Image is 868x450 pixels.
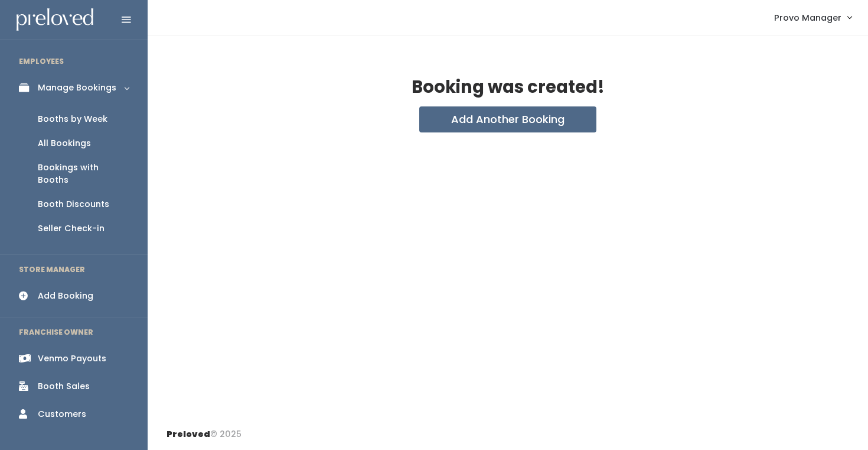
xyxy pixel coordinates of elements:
div: Add Booking [38,290,93,302]
span: Provo Manager [774,11,841,24]
a: Provo Manager [762,5,863,30]
div: © 2025 [167,419,242,441]
div: Manage Bookings [38,82,116,94]
div: All Bookings [38,137,91,150]
div: Booth Discounts [38,198,109,211]
div: Customers [38,408,86,420]
div: Venmo Payouts [38,352,106,365]
div: Seller Check-in [38,222,105,235]
div: Booths by Week [38,113,107,125]
img: preloved logo [17,8,93,31]
div: Bookings with Booths [38,161,129,186]
h2: Booking was created! [412,78,605,97]
button: Add Another Booking [419,106,596,132]
div: Booth Sales [38,380,90,393]
span: Preloved [167,428,210,440]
